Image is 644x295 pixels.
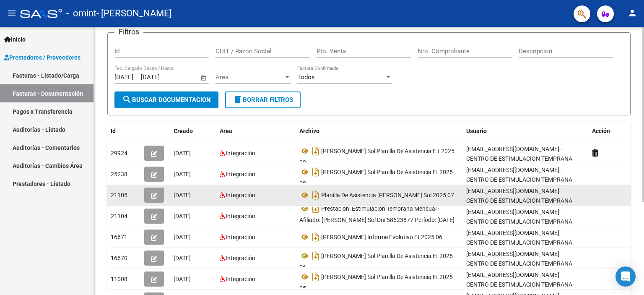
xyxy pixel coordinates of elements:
[111,171,127,178] span: 25238
[111,150,127,157] span: 29924
[299,169,453,187] span: [PERSON_NAME] Sol Planilla De Asistencia Et 2025 08
[216,122,296,140] datatable-header-cell: Area
[310,188,321,202] i: Descargar documento
[226,171,255,178] span: Integración
[299,128,319,134] span: Archivo
[615,266,636,287] div: Open Intercom Messenger
[226,234,255,240] span: Integración
[466,251,572,277] span: [EMAIL_ADDRESS][DOMAIN_NAME] - CENTRO DE ESTIMULACION TEMPRANA ENTRE LAZOS
[310,144,321,158] i: Descargar documento
[114,26,143,38] h3: Filtros
[7,8,17,18] mat-icon: menu
[111,192,127,198] span: 21105
[297,73,315,81] span: Todos
[226,276,255,282] span: Integración
[114,91,218,108] button: Buscar Documentacion
[226,255,255,261] span: Integración
[226,213,255,219] span: Integración
[216,73,283,81] span: Área
[111,276,127,282] span: 11008
[299,205,454,223] span: Prestación: Estimulación Temprana Mensual - Afiliado: [PERSON_NAME] Sol Dni 58623877 Período: [DATE]
[310,202,321,215] i: Descargar documento
[225,91,301,108] button: Borrar Filtros
[321,234,442,240] span: [PERSON_NAME] Informe Evolutivo Et 2025 06
[111,128,116,134] span: Id
[111,255,127,261] span: 16670
[310,270,321,284] i: Descargar documento
[589,122,631,140] datatable-header-cell: Acción
[233,96,293,104] span: Borrar Filtros
[114,73,133,81] input: Fecha inicio
[122,94,132,104] mat-icon: search
[4,53,80,62] span: Prestadores / Proveedores
[111,234,127,240] span: 16671
[466,188,572,214] span: [EMAIL_ADDRESS][DOMAIN_NAME] - CENTRO DE ESTIMULACION TEMPRANA ENTRE LAZOS
[199,73,209,83] button: Open calendar
[466,146,572,172] span: [EMAIL_ADDRESS][DOMAIN_NAME] - CENTRO DE ESTIMULACION TEMPRANA ENTRE LAZOS
[310,230,321,244] i: Descargar documento
[174,171,191,178] span: [DATE]
[226,192,255,198] span: Integración
[466,230,572,256] span: [EMAIL_ADDRESS][DOMAIN_NAME] - CENTRO DE ESTIMULACION TEMPRANA ENTRE LAZOS
[321,192,454,198] span: Planilla De Asistencia [PERSON_NAME] Sol 2025 07
[174,192,191,198] span: [DATE]
[627,8,637,18] mat-icon: person
[170,122,216,140] datatable-header-cell: Creado
[174,276,191,282] span: [DATE]
[466,128,487,134] span: Usuario
[463,122,589,140] datatable-header-cell: Usuario
[107,122,141,140] datatable-header-cell: Id
[226,150,255,157] span: Integración
[233,94,243,104] mat-icon: delete
[466,167,572,193] span: [EMAIL_ADDRESS][DOMAIN_NAME] - CENTRO DE ESTIMULACION TEMPRANA ENTRE LAZOS
[220,128,232,134] span: Area
[141,73,182,81] input: Fecha fin
[174,150,191,157] span: [DATE]
[310,165,321,179] i: Descargar documento
[174,128,193,134] span: Creado
[592,128,610,134] span: Acción
[4,35,26,44] span: Inicio
[296,122,463,140] datatable-header-cell: Archivo
[299,253,453,271] span: [PERSON_NAME] Sol Planilla De Asistencia Et 2025 06
[66,4,96,23] span: - omint
[135,73,139,81] span: –
[299,148,454,166] span: [PERSON_NAME] Sol Planilla De Asistencia E.t 2025 09
[174,234,191,240] span: [DATE]
[174,255,191,261] span: [DATE]
[310,249,321,263] i: Descargar documento
[174,213,191,219] span: [DATE]
[299,274,453,292] span: [PERSON_NAME] Sol Planilla De Asistencia Et 2025 05
[466,209,572,235] span: [EMAIL_ADDRESS][DOMAIN_NAME] - CENTRO DE ESTIMULACION TEMPRANA ENTRE LAZOS
[96,4,172,23] span: - [PERSON_NAME]
[111,213,127,219] span: 21104
[122,96,211,104] span: Buscar Documentacion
